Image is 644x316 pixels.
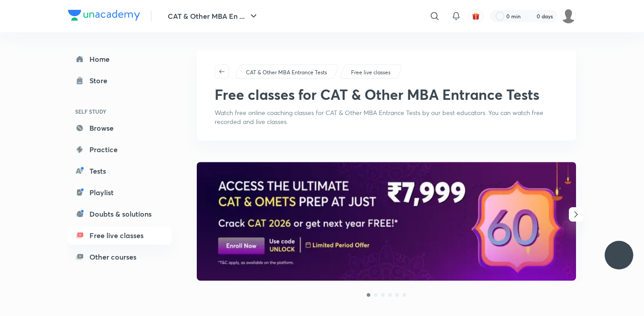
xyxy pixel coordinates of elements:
img: Company Logo [68,10,140,21]
p: Watch free online coaching classes for CAT & Other MBA Entrance Tests by our best educators. You ... [215,108,558,126]
a: Home [68,50,172,68]
p: CAT & Other MBA Entrance Tests [246,68,327,77]
button: CAT & Other MBA En ... [162,7,264,25]
a: Free live classes [350,68,392,77]
img: Abdul Ramzeen [561,9,576,24]
a: Doubts & solutions [68,205,172,223]
img: banner [197,162,576,281]
h6: SELF STUDY [68,104,172,119]
a: Tests [68,162,172,180]
a: Store [68,72,172,90]
a: CAT & Other MBA Entrance Tests [245,68,329,77]
a: Browse [68,119,172,137]
h1: Free classes for CAT & Other MBA Entrance Tests [215,86,539,103]
p: Free live classes [351,68,390,77]
a: Other courses [68,248,172,266]
a: Practice [68,141,172,158]
a: Free live classes [68,226,172,244]
a: banner [197,162,576,282]
img: streak [526,12,535,21]
img: avatar [472,12,480,20]
a: Playlist [68,184,172,201]
div: Store [89,75,113,86]
button: avatar [469,9,483,23]
img: ttu [614,250,624,260]
a: Company Logo [68,10,140,23]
